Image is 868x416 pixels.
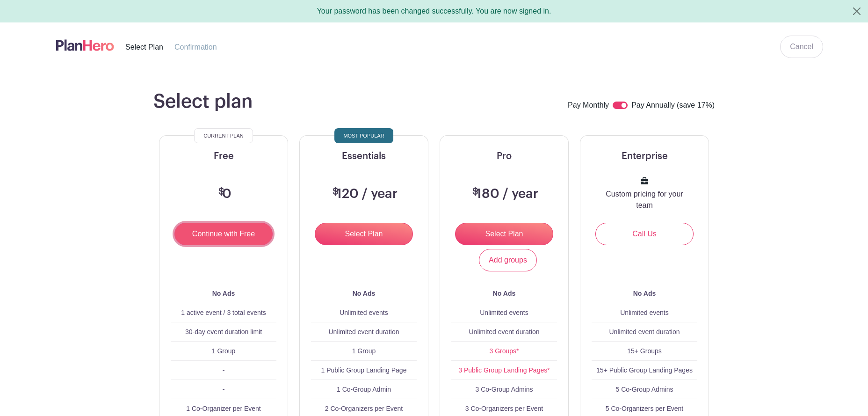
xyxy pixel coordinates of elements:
span: Current Plan [203,130,243,141]
span: - [223,386,225,393]
input: Continue with Free [174,223,273,245]
span: 1 active event / 3 total events [181,309,266,316]
h3: 120 / year [330,186,398,202]
span: 1 Public Group Landing Page [321,366,407,374]
input: Select Plan [315,223,413,245]
h5: Enterprise [592,151,697,162]
span: Unlimited events [620,309,669,316]
span: 15+ Groups [627,347,662,355]
span: - [223,366,225,374]
span: 15+ Public Group Landing Pages [596,366,693,374]
b: No Ads [633,290,656,297]
span: 3 Co-Organizers per Event [465,405,543,412]
span: Confirmation [174,43,217,51]
span: $ [333,187,339,197]
b: No Ads [493,290,515,297]
span: Unlimited event duration [609,328,680,336]
label: Pay Monthly [568,100,609,112]
a: Cancel [780,36,823,58]
span: Unlimited events [340,309,388,316]
span: 5 Co-Group Admins [616,386,673,393]
a: 3 Groups* [489,347,519,355]
b: No Ads [212,290,235,297]
h1: Select plan [153,90,253,113]
span: $ [218,187,224,197]
span: Most Popular [343,130,384,141]
h3: 0 [216,186,231,202]
h5: Free [171,151,276,162]
span: 1 Group [352,347,376,355]
input: Select Plan [455,223,553,245]
img: logo-507f7623f17ff9eddc593b1ce0a138ce2505c220e1c5a4e2b4648c50719b7d32.svg [56,37,114,53]
label: Pay Annually (save 17%) [631,100,715,112]
span: Unlimited events [480,309,528,316]
span: 1 Co-Organizer per Event [186,405,261,412]
a: 3 Public Group Landing Pages* [458,366,550,374]
span: Unlimited event duration [329,328,399,336]
span: $ [472,187,478,197]
a: Call Us [595,223,694,245]
span: 30-day event duration limit [185,328,262,336]
span: 1 Group [212,347,236,355]
span: 1 Co-Group Admin [337,386,391,393]
span: Unlimited event duration [469,328,540,336]
span: 5 Co-Organizers per Event [606,405,684,412]
span: 2 Co-Organizers per Event [325,405,403,412]
a: Add groups [479,249,537,271]
span: Select Plan [125,43,163,51]
h5: Pro [451,151,557,162]
b: No Ads [353,290,375,297]
p: Custom pricing for your team [603,189,686,211]
h5: Essentials [311,151,417,162]
h3: 180 / year [470,186,538,202]
span: 3 Co-Group Admins [476,386,533,393]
